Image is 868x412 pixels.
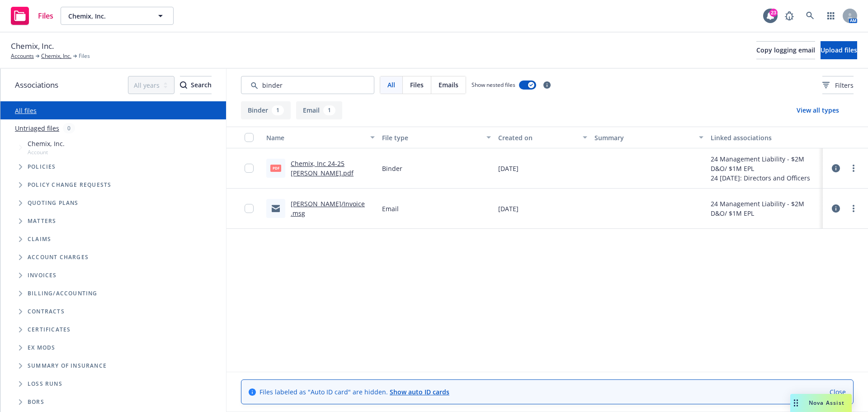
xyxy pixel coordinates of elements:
[821,46,857,54] span: Upload files
[28,218,56,224] span: Matters
[756,41,815,59] button: Copy logging email
[28,255,89,260] span: Account charges
[822,76,854,94] button: Filters
[291,199,365,218] a: [PERSON_NAME]/Invoice .msg
[835,81,854,90] span: Filters
[61,7,174,25] button: Chemix, Inc.
[296,101,342,119] button: Email
[472,81,515,89] span: Show nested files
[11,52,34,60] a: Accounts
[848,163,859,174] a: more
[769,9,778,17] div: 23
[830,387,846,397] a: Close
[378,127,494,148] button: File type
[180,81,187,89] svg: Search
[241,101,291,119] button: Binder
[28,327,71,332] span: Certificates
[11,40,54,52] span: Chemix, Inc.
[291,159,354,177] a: Chemix, Inc 24-25 [PERSON_NAME].pdf
[410,80,424,90] span: Files
[28,164,56,170] span: Policies
[79,52,90,60] span: Files
[801,7,819,25] a: Search
[28,309,65,314] span: Contracts
[382,204,399,213] span: Email
[28,345,55,350] span: Ex Mods
[809,399,844,407] span: Nova Assist
[245,133,254,142] input: Select all
[180,76,212,94] div: Search
[822,81,854,90] span: Filters
[272,105,284,115] div: 1
[495,127,591,148] button: Created on
[28,182,111,188] span: Policy change requests
[28,291,98,296] span: Billing/Accounting
[848,203,859,214] a: more
[0,137,226,284] div: Tree Example
[28,237,51,242] span: Claims
[259,387,449,397] span: Files labeled as "Auto ID card" are hidden.
[68,11,146,21] span: Chemix, Inc.
[0,284,226,411] div: Folder Tree Example
[591,127,707,148] button: Summary
[387,80,395,90] span: All
[323,105,335,115] div: 1
[711,154,819,173] div: 24 Management Liability - $2M D&O/ $1M EPL
[15,106,37,115] a: All files
[439,80,458,90] span: Emails
[790,394,852,412] button: Nova Assist
[782,101,854,119] button: View all types
[28,399,44,405] span: BORs
[180,76,212,94] button: SearchSearch
[498,204,519,213] span: [DATE]
[390,388,449,396] a: Show auto ID cards
[28,363,107,369] span: Summary of insurance
[498,133,578,142] div: Created on
[28,381,62,387] span: Loss Runs
[594,133,693,142] div: Summary
[382,133,481,142] div: File type
[711,133,819,142] div: Linked associations
[28,148,65,156] span: Account
[822,7,840,25] a: Switch app
[38,12,53,19] span: Files
[15,123,59,133] a: Untriaged files
[756,46,815,54] span: Copy logging email
[63,123,75,133] div: 0
[266,133,365,142] div: Name
[15,79,58,91] span: Associations
[790,394,802,412] div: Drag to move
[41,52,71,60] a: Chemix, Inc.
[245,204,254,213] input: Toggle Row Selected
[711,173,819,183] div: 24 [DATE]: Directors and Officers
[498,164,519,173] span: [DATE]
[711,199,819,218] div: 24 Management Liability - $2M D&O/ $1M EPL
[245,164,254,173] input: Toggle Row Selected
[28,200,79,206] span: Quoting plans
[263,127,378,148] button: Name
[28,273,57,278] span: Invoices
[707,127,823,148] button: Linked associations
[28,139,65,148] span: Chemix, Inc.
[821,41,857,59] button: Upload files
[7,3,57,28] a: Files
[780,7,798,25] a: Report a Bug
[382,164,402,173] span: Binder
[241,76,374,94] input: Search by keyword...
[270,165,281,171] span: pdf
